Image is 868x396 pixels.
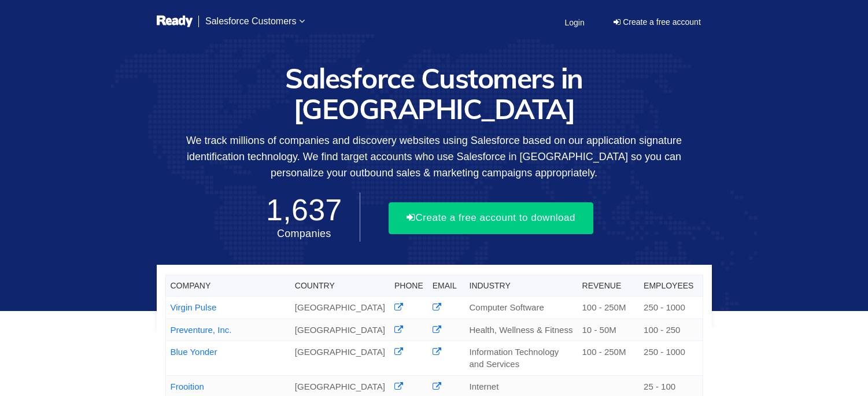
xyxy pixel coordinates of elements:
td: Health, Wellness & Fitness [465,319,578,341]
th: Company [165,275,290,297]
a: Preventure, Inc. [171,325,232,335]
td: [GEOGRAPHIC_DATA] [290,341,390,375]
span: Salesforce Customers [205,16,296,26]
td: Information Technology and Services [465,341,578,375]
a: Blue Yonder [171,347,217,357]
td: Computer Software [465,297,578,319]
th: Revenue [578,275,640,297]
a: Login [557,8,591,37]
th: Phone [390,275,428,297]
th: Country [290,275,390,297]
td: [GEOGRAPHIC_DATA] [290,297,390,319]
td: 250 - 1000 [639,341,703,375]
th: Employees [639,275,703,297]
p: We track millions of companies and discovery websites using Salesforce based on our application s... [157,132,712,181]
td: 100 - 250 [639,319,703,341]
img: logo [157,14,193,29]
button: Create a free account to download [389,202,593,234]
a: Virgin Pulse [171,302,217,312]
span: Login [564,18,584,27]
a: Salesforce Customers [198,6,312,37]
td: 100 - 250M [578,341,640,375]
a: Create a free account [605,13,709,31]
th: Industry [465,275,578,297]
a: Frooition [171,382,204,391]
td: 250 - 1000 [639,297,703,319]
td: 10 - 50M [578,319,640,341]
span: Companies [277,228,331,239]
td: 100 - 250M [578,297,640,319]
h1: Salesforce Customers in [GEOGRAPHIC_DATA] [157,63,712,124]
td: [GEOGRAPHIC_DATA] [290,319,390,341]
th: Email [428,275,465,297]
span: 1,637 [266,193,342,227]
